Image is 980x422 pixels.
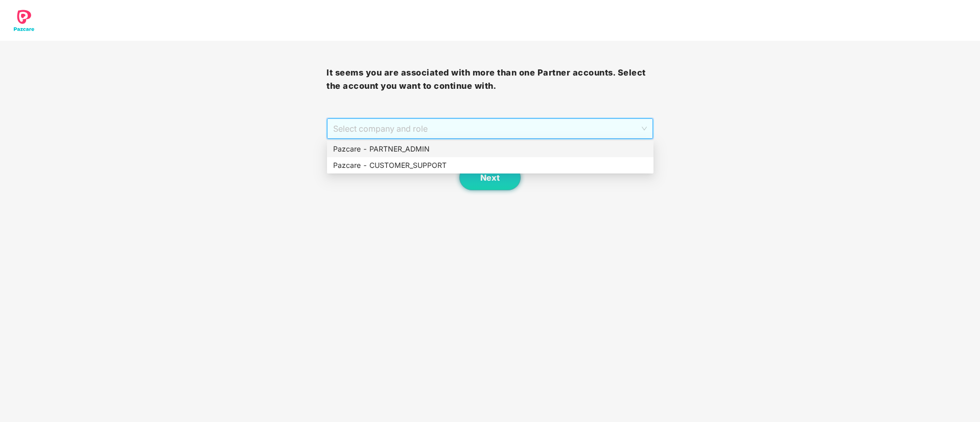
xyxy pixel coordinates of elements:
[333,160,647,171] div: Pazcare - CUSTOMER_SUPPORT
[459,165,521,190] button: Next
[326,66,653,92] h3: It seems you are associated with more than one Partner accounts. Select the account you want to c...
[327,141,654,157] div: Pazcare - PARTNER_ADMIN
[480,173,500,183] span: Next
[333,119,646,138] span: Select company and role
[333,143,647,155] div: Pazcare - PARTNER_ADMIN
[327,157,654,173] div: Pazcare - CUSTOMER_SUPPORT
